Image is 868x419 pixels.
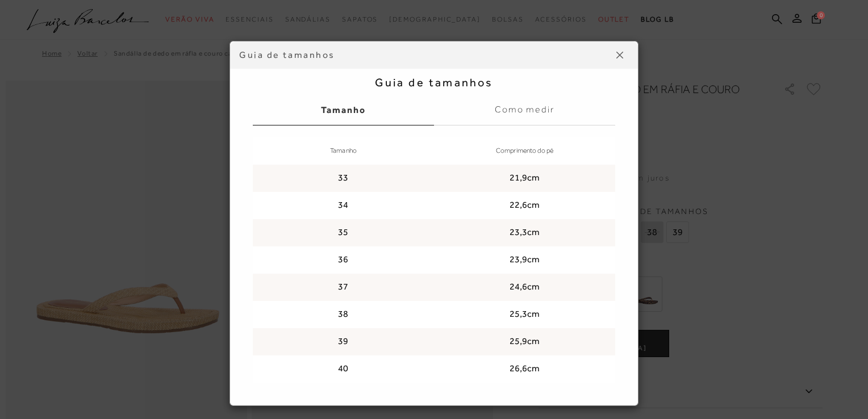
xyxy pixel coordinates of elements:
label: Como medir [434,95,615,125]
h2: Guia de tamanhos [253,76,615,89]
td: 40 [253,355,434,383]
td: 21,9cm [434,165,615,192]
td: 34 [253,192,434,219]
td: 36 [253,246,434,274]
td: 37 [253,274,434,301]
td: 23,9cm [434,246,615,274]
div: Guia de tamanhos [239,49,611,61]
td: 33 [253,165,434,192]
label: Tamanho [253,95,434,125]
th: Comprimento do pé [434,137,615,165]
td: 25,9cm [434,328,615,355]
td: 25,3cm [434,301,615,328]
th: Tamanho [253,137,434,165]
td: 23,3cm [434,219,615,246]
td: 38 [253,301,434,328]
img: icon-close.png [616,52,623,58]
td: 39 [253,328,434,355]
td: 24,6cm [434,274,615,301]
td: 35 [253,219,434,246]
td: 26,6cm [434,355,615,383]
td: 22,6cm [434,192,615,219]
